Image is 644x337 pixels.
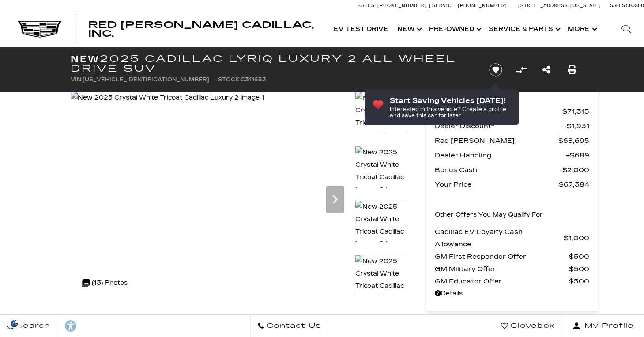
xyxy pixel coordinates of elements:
[435,178,559,191] span: Your Price
[435,287,589,300] a: Details
[581,320,634,332] span: My Profile
[355,92,411,142] img: New 2025 Crystal White Tricoat Cadillac Luxury 2 image 1
[355,146,411,209] img: New 2025 Crystal White Tricoat Cadillac Luxury 2 image 2
[393,11,425,47] a: New
[486,63,505,77] button: Save vehicle
[4,319,25,328] section: Click to Open Cookie Consent Modal
[435,250,569,263] span: GM First Responder Offer
[435,105,562,118] span: MSRP
[435,149,589,161] a: Dealer Handling $689
[18,21,62,38] img: Cadillac Dark Logo with Cadillac White Text
[569,263,589,275] span: $500
[377,3,427,8] span: [PHONE_NUMBER]
[563,11,600,47] button: More
[241,77,266,83] span: C311653
[564,120,589,132] span: $1,931
[326,186,344,213] div: Next
[435,263,569,275] span: GM Military Offer
[566,149,589,161] span: $689
[329,11,393,47] a: EV Test Drive
[435,226,589,250] a: Cadillac EV Loyalty Cash Allowance $1,000
[558,134,589,147] span: $68,695
[429,3,509,8] a: Service: [PHONE_NUMBER]
[435,250,589,263] a: GM First Responder Offer $500
[88,19,314,39] span: Red [PERSON_NAME] Cadillac, Inc.
[71,92,264,104] img: New 2025 Crystal White Tricoat Cadillac Luxury 2 image 1
[484,11,563,47] a: Service & Parts
[435,275,569,287] span: GM Educator Offer
[435,134,589,147] a: Red [PERSON_NAME] $68,695
[71,77,83,83] span: VIN:
[435,226,564,250] span: Cadillac EV Loyalty Cash Allowance
[542,64,550,76] a: Share this New 2025 Cadillac LYRIQ Luxury 2 All Wheel Drive SUV
[355,255,411,318] img: New 2025 Crystal White Tricoat Cadillac Luxury 2 image 4
[250,315,328,337] a: Contact Us
[435,120,589,132] a: Dealer Discount* $1,931
[435,263,589,275] a: GM Military Offer $500
[435,105,589,118] a: MSRP $71,315
[626,3,644,8] span: Closed
[435,164,589,176] a: Bonus Cash $2,000
[355,200,411,263] img: New 2025 Crystal White Tricoat Cadillac Luxury 2 image 3
[515,63,528,77] button: Compare Vehicle
[425,11,484,47] a: Pre-Owned
[564,232,589,244] span: $1,000
[358,3,376,8] span: Sales:
[518,3,601,8] a: [STREET_ADDRESS][US_STATE]
[83,77,209,83] span: [US_VEHICLE_IDENTIFICATION_NUMBER]
[435,178,589,191] a: Your Price $67,384
[435,209,543,221] p: Other Offers You May Qualify For
[88,20,320,38] a: Red [PERSON_NAME] Cadillac, Inc.
[559,178,589,191] span: $67,384
[71,54,100,64] strong: New
[508,320,555,332] span: Glovebox
[218,77,241,83] span: Stock:
[562,105,589,118] span: $71,315
[458,3,507,8] span: [PHONE_NUMBER]
[435,149,566,161] span: Dealer Handling
[610,3,626,8] span: Sales:
[435,120,564,132] span: Dealer Discount*
[4,319,25,328] img: Opt-Out Icon
[569,275,589,287] span: $500
[77,272,132,294] div: (13) Photos
[71,54,475,73] h1: 2025 Cadillac LYRIQ Luxury 2 All Wheel Drive SUV
[568,64,576,76] a: Print this New 2025 Cadillac LYRIQ Luxury 2 All Wheel Drive SUV
[432,3,456,8] span: Service:
[435,134,558,147] span: Red [PERSON_NAME]
[14,320,50,332] span: Search
[435,164,560,176] span: Bonus Cash
[435,275,589,287] a: GM Educator Offer $500
[562,315,644,337] button: Open user profile menu
[569,250,589,263] span: $500
[494,315,562,337] a: Glovebox
[358,3,429,8] a: Sales: [PHONE_NUMBER]
[560,164,589,176] span: $2,000
[264,320,321,332] span: Contact Us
